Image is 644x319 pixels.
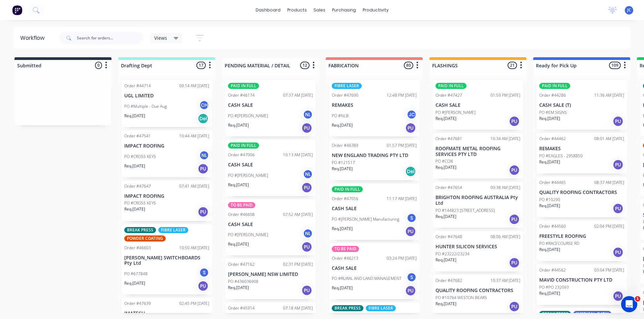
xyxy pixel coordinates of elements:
[594,267,624,273] div: 03:04 PM [DATE]
[158,227,188,233] div: FIBRE LASER
[433,231,523,272] div: Order #4764808:06 AM [DATE]HUNTER SILICON SERVICESPO #23222/23234Req.[DATE]PU
[332,160,355,166] p: PO #121517
[179,300,209,307] div: 02:45 PM [DATE]
[539,83,570,89] div: PAID IN FULL
[124,143,209,149] p: IMPACT ROOFING
[594,223,624,229] div: 02:04 PM [DATE]
[124,245,151,251] div: Order #46603
[436,295,487,301] p: PO #10764 WESTON BEARS
[490,185,520,191] div: 09:38 AM [DATE]
[179,83,209,89] div: 09:14 AM [DATE]
[199,150,209,160] div: NL
[20,34,48,42] div: Workflow
[124,83,151,89] div: Order #44714
[283,261,313,267] div: 02:31 PM [DATE]
[332,92,358,98] div: Order #47690
[124,103,167,109] p: PO #Multiple - Due Aug
[539,267,566,273] div: Order #44562
[490,136,520,142] div: 10:34 AM [DATE]
[436,116,456,122] p: Req. [DATE]
[124,113,145,119] p: Req. [DATE]
[407,272,417,282] div: S
[407,109,417,120] div: JC
[594,136,624,142] div: 08:01 AM [DATE]
[124,206,145,212] p: Req. [DATE]
[436,301,456,307] p: Req. [DATE]
[329,184,419,240] div: PAID IN FULLOrder #4705611:17 AM [DATE]CASH SALEPO #[PERSON_NAME] ManufacturingSReq.[DATE]PU
[539,153,583,159] p: PO #EAGLES - 2958850
[539,92,566,98] div: Order #44286
[332,186,363,192] div: PAID IN FULL
[124,300,151,307] div: Order #47639
[537,221,627,261] div: Order #4456002:04 PM [DATE]FREESTYLE ROOFINGPO #RACECOURSE RDReq.[DATE]PU
[228,272,313,277] p: [PERSON_NAME] NSW LIMITED
[228,261,255,267] div: Order #47162
[539,180,566,186] div: Order #44465
[122,224,212,295] div: BREAK PRESSFIBRE LASERPOWDER COATINGOrder #4660310:50 AM [DATE][PERSON_NAME] SWITCHBOARDS Pty Ltd...
[228,305,255,311] div: Order #45914
[537,133,627,173] div: Order #4446208:01 AM [DATE]REMAKESPO #EAGLES - 2958850Req.[DATE]PU
[436,214,456,220] p: Req. [DATE]
[436,288,520,293] p: QUALITY ROOFING CONTRACTORS
[433,182,523,228] div: Order #4765409:38 AM [DATE]BRIGHTON ROOFING AUSTRALIA Pty LtdPO #144823 [STREET_ADDRESS]Req.[DATE]PU
[332,246,359,252] div: TO BE PAID
[537,264,627,305] div: Order #4456203:04 PM [DATE]MAVID CONSTRUCTION PTY LTDPO #PO 232093Req.[DATE]PU
[436,244,520,250] p: HUNTER SILICON SERVICES
[198,113,208,124] div: Del
[539,203,560,209] p: Req. [DATE]
[284,5,310,15] div: products
[405,285,416,296] div: PU
[539,136,566,142] div: Order #44462
[539,146,624,152] p: REMAKES
[537,80,627,130] div: PAID IN FULLOrder #4428611:36 AM [DATE]CASH SALE (T)PO #EM SIGNSReq.[DATE]PU
[225,199,316,256] div: TO BE PAIDOrder #4660807:52 AM [DATE]CASH SALEPO #[PERSON_NAME]NLReq.[DATE]PU
[332,83,362,89] div: FIBRE LASER
[301,242,312,252] div: PU
[228,152,255,158] div: Order #47006
[332,113,349,119] p: PO #NLB
[124,163,145,169] p: Req. [DATE]
[436,278,462,284] div: Order #47682
[332,196,358,202] div: Order #47056
[613,247,623,258] div: PU
[228,162,313,168] p: CASH SALE
[228,102,313,108] p: CASH SALE
[329,80,419,136] div: FIBRE LASEROrder #4769012:48 PM [DATE]REMAKESPO #NLBJCReq.[DATE]PU
[436,164,456,170] p: Req. [DATE]
[332,265,417,271] p: CASH SALE
[252,5,284,15] a: dashboard
[332,216,399,222] p: PO #[PERSON_NAME] Manufacturing
[539,233,624,239] p: FREESTYLE ROOFING
[228,285,249,291] p: Req. [DATE]
[124,235,166,242] div: POWDER COATING
[594,92,624,98] div: 11:36 AM [DATE]
[539,247,560,253] p: Req. [DATE]
[124,133,151,139] div: Order #47541
[228,142,259,149] div: PAID IN FULL
[436,109,476,116] p: PO #[PERSON_NAME]
[613,291,623,301] div: PU
[301,123,312,133] div: PU
[332,166,353,172] p: Req. [DATE]
[509,214,520,225] div: PU
[228,202,255,208] div: TO BE PAID
[329,5,359,15] div: purchasing
[124,227,156,233] div: BREAK PRESS
[436,83,466,89] div: PAID IN FULL
[387,255,417,261] div: 03:24 PM [DATE]
[405,226,416,237] div: PU
[490,92,520,98] div: 01:59 PM [DATE]
[301,285,312,296] div: PU
[225,259,316,299] div: Order #4716202:31 PM [DATE][PERSON_NAME] NSW LIMITEDPO #436036908Req.[DATE]PU
[228,92,255,98] div: Order #46174
[387,196,417,202] div: 11:17 AM [DATE]
[539,277,624,283] p: MAVID CONSTRUCTION PTY LTD
[509,257,520,268] div: PU
[509,116,520,127] div: PU
[573,311,611,317] div: [MEDICAL_DATA]
[332,153,417,158] p: NEW ENGLAND TRADING PTY LTD
[329,140,419,180] div: Order #4638901:57 PM [DATE]NEW ENGLAND TRADING PTY LTDPO #121517Req.[DATE]Del
[310,5,329,15] div: sales
[539,311,571,317] div: BREAK PRESS
[332,255,358,261] div: Order #46213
